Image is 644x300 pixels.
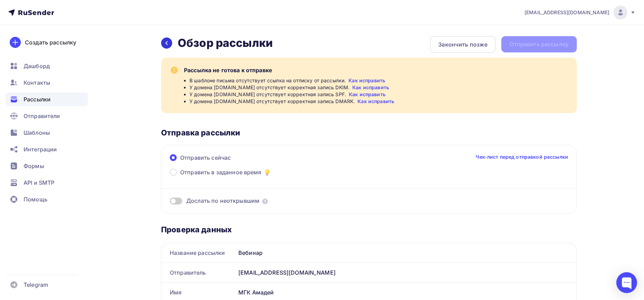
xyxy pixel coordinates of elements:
[476,153,568,160] a: Чек-лист перед отправкой рассылки
[352,84,389,91] a: Как исправить
[24,162,44,170] span: Формы
[349,77,385,84] a: Как исправить
[189,77,346,84] span: В шаблоне письма отсутствует ссылка на отписку от рассылки.
[150,7,158,17] span: |
[184,66,568,74] div: Рассылка не готова к отправке
[24,281,48,289] span: Telegram
[161,263,236,282] div: Отправитель
[160,7,189,17] a: VK Video
[180,168,262,176] span: Отправить в заданное время
[178,36,273,50] h2: Обзор рассылки
[438,40,487,49] div: Закончить позже
[236,243,576,262] div: Вебинар
[358,98,394,105] a: Как исправить
[121,7,148,17] a: Youtube
[24,128,50,137] span: Шаблоны
[236,263,576,282] div: [EMAIL_ADDRESS][DOMAIN_NAME]
[180,153,231,162] span: Отправить сейчас
[25,38,76,47] div: Создать рассылку
[44,9,86,16] strong: МГК АМАДЕЙ
[24,62,50,70] span: Дашборд
[161,128,577,137] div: Отправка рассылки
[6,126,88,140] a: Шаблоны
[6,76,88,90] a: Контакты
[24,112,60,120] span: Отправители
[53,185,196,249] span: [DATE] 14:30 Прямой эфир: Правда и мифы о личном бренде в [GEOGRAPHIC_DATA]
[186,197,259,205] span: Дослать по неоткрывшим
[24,178,54,187] span: API и SMTP
[189,91,346,98] span: У домена [DOMAIN_NAME] отсутствует корректная запись SPF.
[24,78,50,87] span: Контакты
[24,145,57,153] span: Интеграции
[524,6,636,19] a: [EMAIL_ADDRESS][DOMAIN_NAME]
[189,84,350,91] span: У домена [DOMAIN_NAME] отсутствует корректная запись DKIM.
[6,92,88,106] a: Рассылки
[189,98,355,105] span: У домена [DOMAIN_NAME] отсутствует корректная запись DMARK.
[24,95,51,103] span: Рассылки
[6,159,88,173] a: Формы
[349,91,386,98] a: Как исправить
[24,195,47,203] span: Помощь
[6,59,88,73] a: Дашборд
[161,225,577,234] div: Проверка данных
[6,109,88,123] a: Отправители
[47,27,83,34] strong: "FUTURUM"
[524,9,609,16] span: [EMAIL_ADDRESS][DOMAIN_NAME]
[161,243,236,262] div: Название рассылки
[29,39,220,166] img: Интернет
